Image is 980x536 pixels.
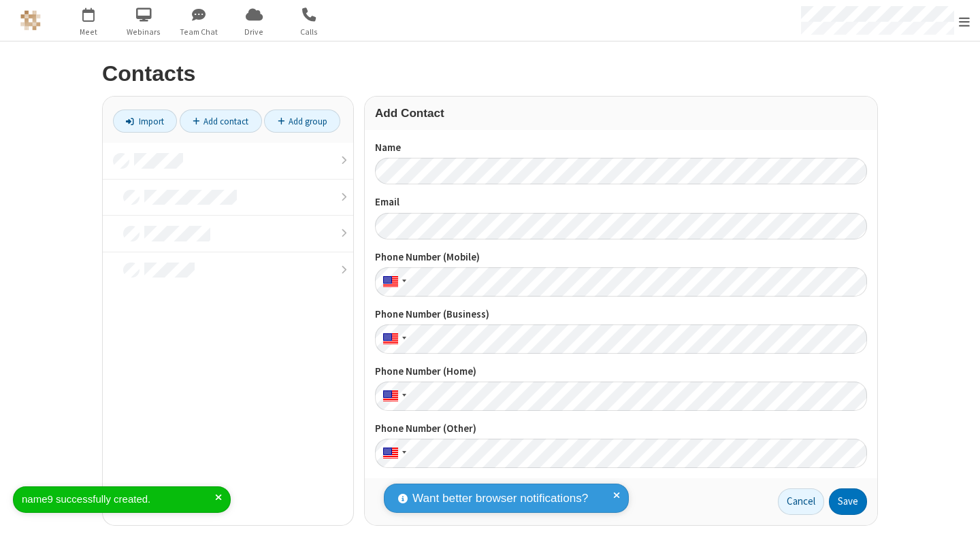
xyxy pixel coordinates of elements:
a: Add group [264,110,340,133]
span: Team Chat [174,26,225,38]
a: Import [113,110,177,133]
label: Name [375,140,867,156]
label: Email [375,195,867,210]
a: Add contact [180,110,262,133]
div: United States: + 1 [375,324,410,354]
span: Drive [229,26,280,38]
img: QA Selenium DO NOT DELETE OR CHANGE [20,10,41,31]
button: Save [829,488,867,516]
span: Calls [284,26,335,38]
label: Phone Number (Other) [375,421,867,437]
label: Phone Number (Mobile) [375,250,867,265]
label: Phone Number (Business) [375,307,867,322]
span: Meet [63,26,114,38]
h2: Contacts [102,62,878,86]
label: Phone Number (Home) [375,364,867,380]
h3: Add Contact [375,107,867,120]
div: United States: + 1 [375,267,410,297]
a: Cancel [778,488,824,516]
iframe: Chat [946,501,970,526]
div: name9 successfully created. [22,492,215,507]
span: Want better browser notifications? [412,490,588,507]
span: Webinars [118,26,169,38]
div: United States: + 1 [375,439,410,468]
div: United States: + 1 [375,382,410,411]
